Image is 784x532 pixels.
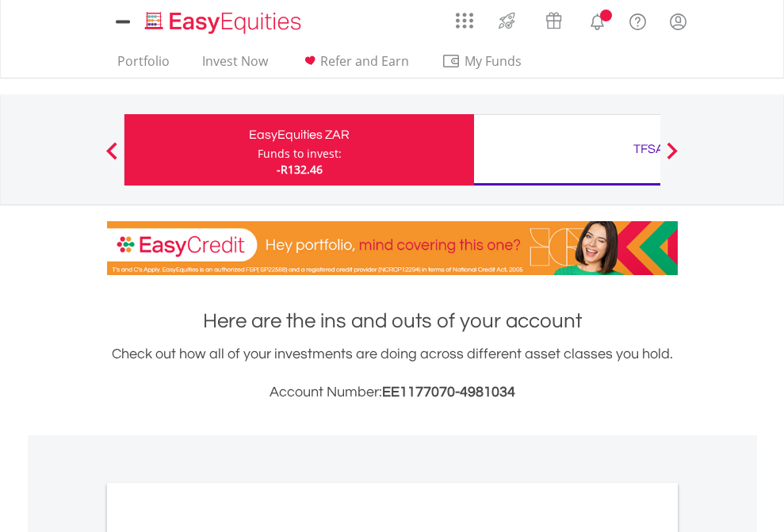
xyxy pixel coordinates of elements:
a: Vouchers [530,4,577,33]
div: EasyEquities ZAR [134,124,465,146]
img: thrive-v2.svg [494,8,520,33]
a: Notifications [577,4,618,36]
h3: Account Number: [107,381,678,404]
img: EasyEquities_Logo.png [142,10,308,36]
button: Next [656,150,688,166]
a: Refer and Earn [294,53,415,78]
span: EE1177070-4981034 [382,385,515,400]
a: Home page [139,4,308,36]
a: FAQ's and Support [618,4,658,36]
button: Previous [96,150,128,166]
span: My Funds [442,51,545,71]
img: EasyCredit Promotion Banner [107,221,678,275]
a: Invest Now [196,53,274,78]
a: My Profile [658,4,698,39]
a: Portfolio [111,53,176,78]
img: grid-menu-icon.svg [456,12,473,29]
span: -R132.46 [277,162,323,177]
div: Check out how all of your investments are doing across different asset classes you hold. [107,343,678,404]
img: vouchers-v2.svg [541,8,567,33]
h1: Here are the ins and outs of your account [107,307,678,335]
span: Refer and Earn [320,52,409,70]
a: AppsGrid [446,4,484,29]
div: Funds to invest: [258,146,342,162]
